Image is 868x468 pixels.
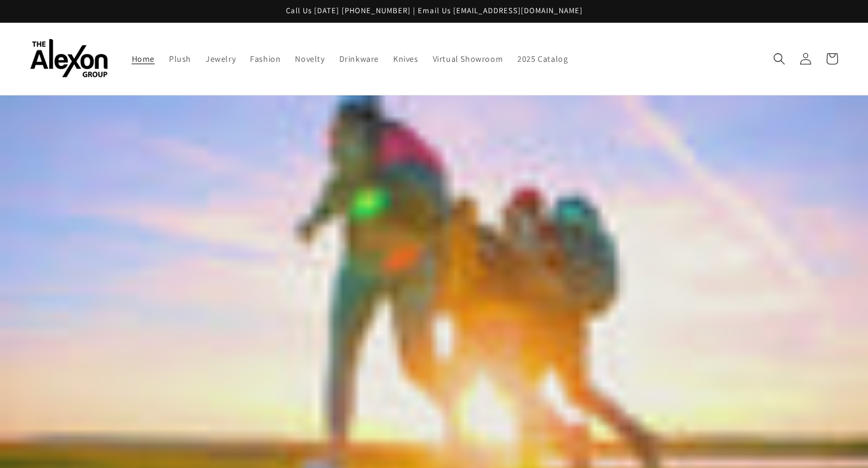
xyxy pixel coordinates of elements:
a: Knives [386,46,426,71]
span: 2025 Catalog [517,53,568,64]
a: Drinkware [332,46,386,71]
a: Jewelry [198,46,243,71]
span: Plush [169,53,191,64]
a: 2025 Catalog [510,46,575,71]
span: Fashion [250,53,281,64]
span: Home [132,53,155,64]
span: Virtual Showroom [433,53,504,64]
a: Home [125,46,162,71]
summary: Search [766,46,792,72]
a: Fashion [243,46,288,71]
a: Novelty [288,46,331,71]
a: Virtual Showroom [426,46,511,71]
span: Novelty [295,53,324,64]
span: Jewelry [206,53,236,64]
img: The Alexon Group [30,39,108,78]
span: Drinkware [339,53,379,64]
span: Knives [393,53,418,64]
a: Plush [162,46,198,71]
